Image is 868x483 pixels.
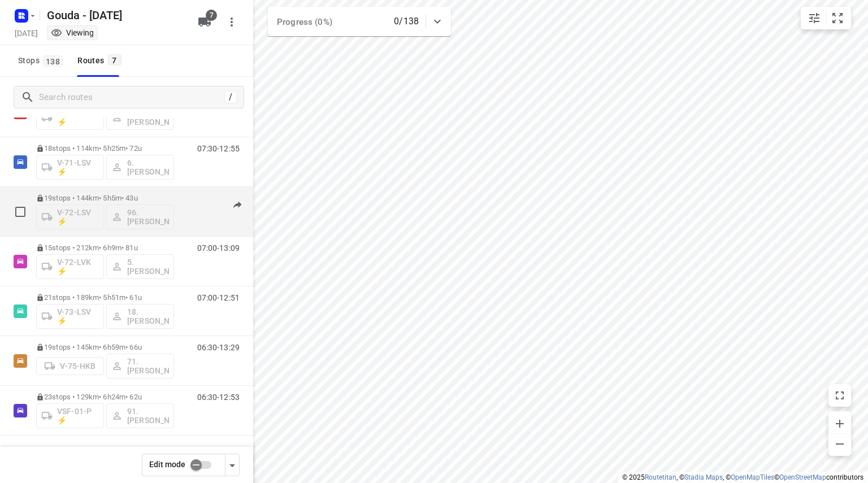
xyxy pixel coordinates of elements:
p: 23 stops • 129km • 6h24m • 62u [36,393,174,401]
span: 7 [206,10,217,21]
div: Routes [77,54,124,68]
button: Map settings [803,7,826,29]
span: Edit mode [149,460,185,469]
p: 06:30-13:29 [197,343,240,352]
p: 07:30-12:55 [197,144,240,153]
p: 15 stops • 212km • 6h9m • 81u [36,243,174,252]
button: 7 [193,11,216,33]
a: OpenStreetMap [779,473,826,481]
div: Driver app settings [225,458,239,472]
p: 19 stops • 145km • 6h59m • 66u [36,343,174,351]
button: More [220,11,243,33]
p: 0/138 [394,15,419,28]
span: Progress (0%) [277,17,332,27]
a: Routetitan [645,473,676,481]
span: 138 [43,55,63,67]
p: 18 stops • 114km • 5h25m • 72u [36,144,174,153]
span: Select [9,201,32,223]
span: Stops [18,54,66,68]
button: Fit zoom [826,7,849,29]
a: Stadia Maps [684,473,723,481]
div: You are currently in view mode. To make any changes, go to edit project. [51,27,94,38]
a: OpenMapTiles [731,473,774,481]
p: 07:00-13:09 [197,243,240,253]
div: Progress (0%)0/138 [268,7,451,36]
div: / [224,91,237,103]
button: Send to driver [226,194,249,216]
input: Search routes [39,89,224,106]
p: 07:00-12:51 [197,293,240,302]
div: small contained button group [801,7,851,29]
p: 06:30-12:53 [197,393,240,402]
p: 19 stops • 144km • 5h5m • 43u [36,194,174,202]
span: 7 [108,54,121,66]
p: 21 stops • 189km • 5h51m • 61u [36,293,174,302]
li: © 2025 , © , © © contributors [622,473,863,481]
